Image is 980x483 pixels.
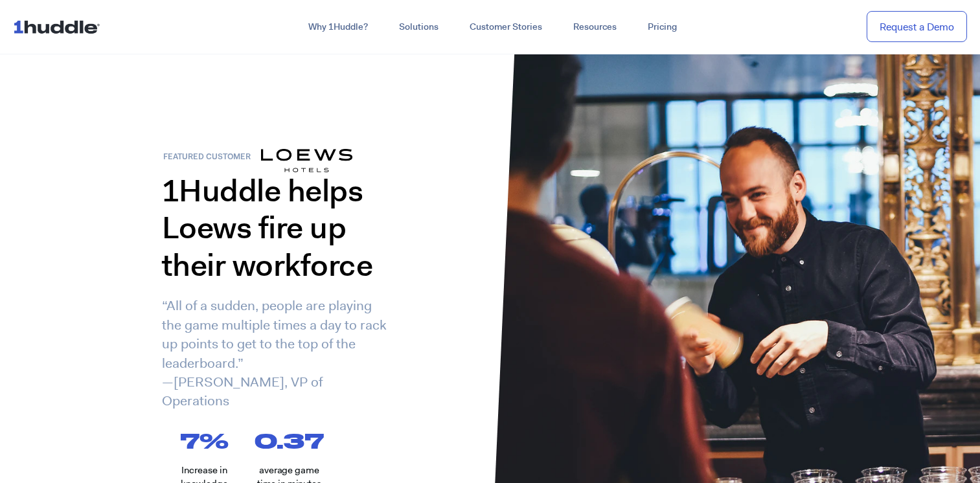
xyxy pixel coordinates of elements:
img: ... [13,14,106,39]
h6: Featured customer [163,153,261,161]
a: Resources [558,16,632,39]
a: Customer Stories [454,16,558,39]
span: % [199,431,245,451]
a: Solutions [383,16,454,39]
a: Pricing [632,16,692,39]
span: 7 [180,431,199,451]
span: 0.37 [255,431,324,451]
a: Request a Demo [867,11,967,43]
p: “All of a sudden, people are playing the game multiple times a day to rack up points to get to th... [162,297,387,410]
h1: 1Huddle helps Loews fire up their workforce [162,172,387,284]
a: Why 1Huddle? [293,16,383,39]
